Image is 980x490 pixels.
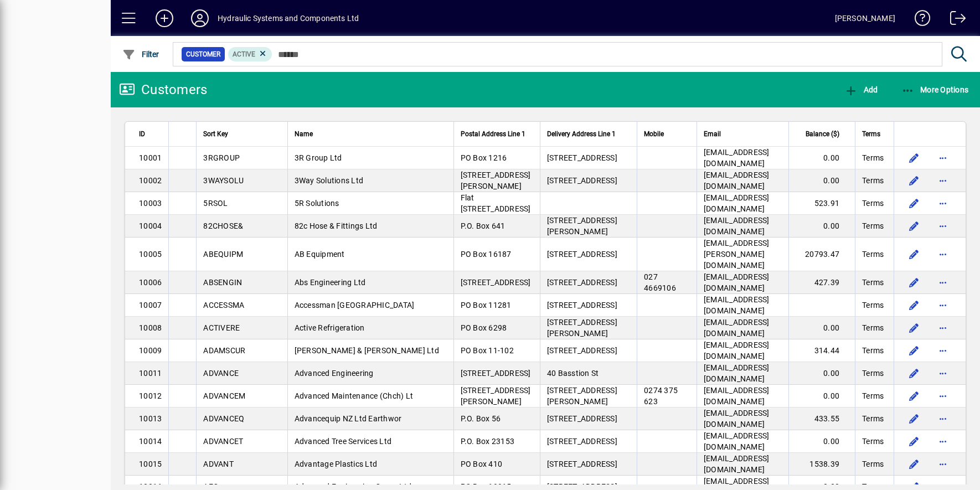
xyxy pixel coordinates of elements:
[139,346,162,355] span: 10009
[862,413,884,424] span: Terms
[139,460,162,468] span: 10015
[934,410,952,427] button: More options
[704,171,770,190] span: [EMAIL_ADDRESS][DOMAIN_NAME]
[899,80,972,100] button: More Options
[862,220,884,231] span: Terms
[182,8,218,28] button: Profile
[788,215,855,238] td: 0.00
[934,274,952,291] button: More options
[547,369,599,378] span: 40 Basstion St
[139,414,162,423] span: 10013
[139,128,145,140] span: ID
[862,458,884,470] span: Terms
[139,323,162,332] span: 10008
[934,217,952,235] button: More options
[862,198,884,209] span: Terms
[788,169,855,192] td: 0.00
[905,432,923,450] button: Edit
[644,128,690,140] div: Mobile
[788,238,855,271] td: 20793.47
[203,250,243,259] span: ABEQUIPM
[228,47,272,61] mat-chip: Activation Status: Active
[461,171,531,190] span: [STREET_ADDRESS][PERSON_NAME]
[203,323,240,332] span: ACTIVERE
[295,346,439,355] span: [PERSON_NAME] & [PERSON_NAME] Ltd
[295,301,415,310] span: Accessman [GEOGRAPHIC_DATA]
[295,437,392,446] span: Advanced Tree Services Ltd
[704,318,770,338] span: [EMAIL_ADDRESS][DOMAIN_NAME]
[905,172,923,189] button: Edit
[704,128,721,140] span: Email
[934,432,952,450] button: More options
[704,431,770,451] span: [EMAIL_ADDRESS][DOMAIN_NAME]
[295,199,339,208] span: 5R Solutions
[862,249,884,260] span: Terms
[934,296,952,314] button: More options
[547,460,617,468] span: [STREET_ADDRESS]
[139,391,162,400] span: 10012
[905,455,923,473] button: Edit
[203,301,244,310] span: ACCESSMA
[934,342,952,359] button: More options
[233,50,255,58] span: Active
[122,50,159,59] span: Filter
[842,80,880,100] button: Add
[139,153,162,162] span: 10001
[461,323,507,332] span: PO Box 6298
[547,318,617,338] span: [STREET_ADDRESS][PERSON_NAME]
[139,301,162,310] span: 10007
[295,414,402,423] span: Advancequip NZ Ltd Earthwor
[862,368,884,379] span: Terms
[547,278,617,287] span: [STREET_ADDRESS]
[788,430,855,453] td: 0.00
[905,274,923,291] button: Edit
[704,216,770,236] span: [EMAIL_ADDRESS][DOMAIN_NAME]
[788,147,855,169] td: 0.00
[905,217,923,235] button: Edit
[203,199,228,208] span: 5RSOL
[905,387,923,405] button: Edit
[203,278,242,287] span: ABSENGIN
[704,454,770,474] span: [EMAIL_ADDRESS][DOMAIN_NAME]
[547,414,617,423] span: [STREET_ADDRESS]
[942,2,966,38] a: Logout
[203,437,243,446] span: ADVANCET
[203,391,245,400] span: ADVANCEM
[547,386,617,406] span: [STREET_ADDRESS][PERSON_NAME]
[547,301,617,310] span: [STREET_ADDRESS]
[547,216,617,236] span: [STREET_ADDRESS][PERSON_NAME]
[139,250,162,259] span: 10005
[862,128,880,140] span: Terms
[704,148,770,168] span: [EMAIL_ADDRESS][DOMAIN_NAME]
[906,2,931,38] a: Knowledge Base
[461,414,501,423] span: P.O. Box 56
[203,153,240,162] span: 3RGROUP
[461,128,525,140] span: Postal Address Line 1
[139,199,162,208] span: 10003
[203,460,234,468] span: ADVANT
[186,49,220,60] span: Customer
[295,323,365,332] span: Active Refrigeration
[547,153,617,162] span: [STREET_ADDRESS]
[147,8,182,28] button: Add
[905,364,923,382] button: Edit
[934,387,952,405] button: More options
[295,391,414,400] span: Advanced Maintenance (Chch) Lt
[788,362,855,385] td: 0.00
[295,221,378,230] span: 82c Hose & Fittings Ltd
[547,176,617,185] span: [STREET_ADDRESS]
[796,128,849,140] div: Balance ($)
[461,460,503,468] span: PO Box 410
[203,221,243,230] span: 82CHOSE&
[905,342,923,359] button: Edit
[862,175,884,186] span: Terms
[934,364,952,382] button: More options
[704,386,770,406] span: [EMAIL_ADDRESS][DOMAIN_NAME]
[547,346,617,355] span: [STREET_ADDRESS]
[704,239,770,270] span: [EMAIL_ADDRESS][PERSON_NAME][DOMAIN_NAME]
[862,300,884,311] span: Terms
[901,85,969,94] span: More Options
[704,295,770,315] span: [EMAIL_ADDRESS][DOMAIN_NAME]
[547,250,617,259] span: [STREET_ADDRESS]
[461,250,512,259] span: PO Box 16187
